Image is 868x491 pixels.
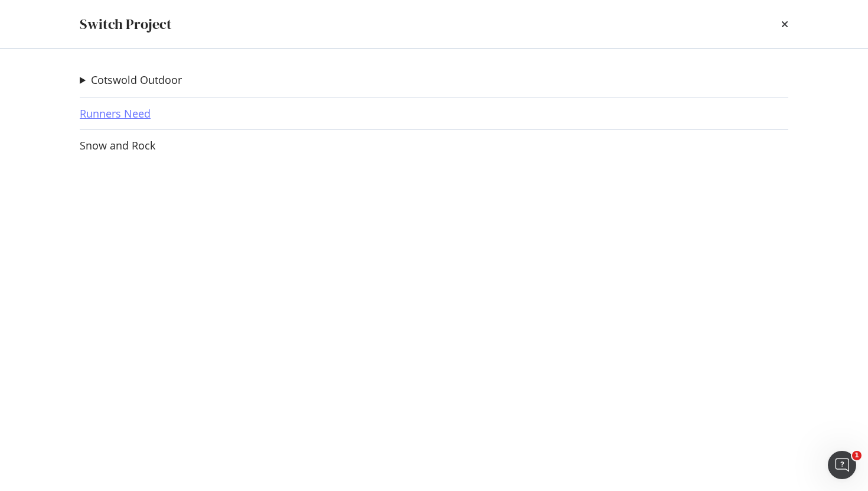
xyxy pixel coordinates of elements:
a: Snow and Rock [80,139,155,152]
summary: Cotswold Outdoor [80,73,182,88]
span: 1 [852,451,862,460]
a: Runners Need [80,108,151,120]
iframe: Intercom live chat [828,451,856,479]
a: Cotswold Outdoor [91,74,182,86]
div: Switch Project [80,14,172,34]
div: times [781,14,788,34]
